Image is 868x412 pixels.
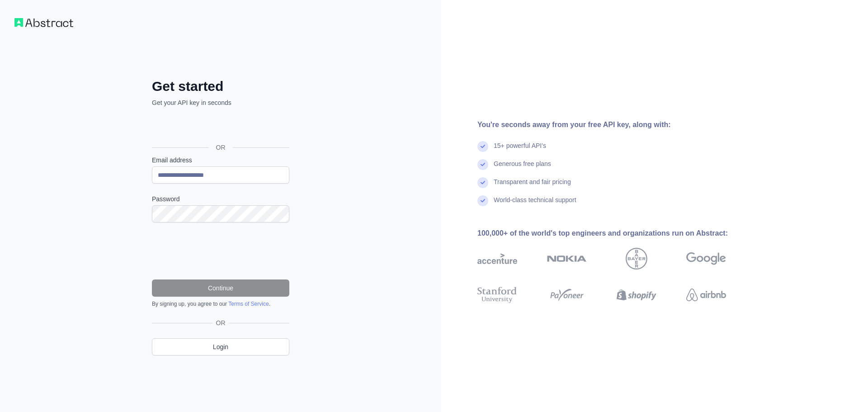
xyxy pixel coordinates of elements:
div: World-class technical support [494,195,576,213]
span: OR [209,143,233,152]
iframe: Sign in with Google Button [147,117,292,137]
img: stanford university [477,285,517,305]
label: Password [152,194,289,204]
div: Generous free plans [494,159,551,177]
img: payoneer [547,285,587,305]
button: Continue [152,279,289,297]
a: Login [152,338,289,355]
span: OR [212,318,229,327]
div: 15+ powerful API's [494,141,546,159]
div: You're seconds away from your free API key, along with: [477,119,755,130]
label: Email address [152,156,289,165]
a: Terms of Service [228,301,269,307]
img: bayer [626,248,647,270]
div: 100,000+ of the world's top engineers and organizations run on Abstract: [477,228,755,239]
h2: Get started [152,78,289,95]
img: check mark [477,141,488,152]
img: airbnb [686,285,726,305]
img: check mark [477,195,488,206]
div: Transparent and fair pricing [494,177,571,195]
img: shopify [617,285,656,305]
img: Workflow [14,18,73,27]
img: check mark [477,159,488,170]
img: accenture [477,248,517,270]
img: check mark [477,177,488,188]
div: By signing up, you agree to our . [152,300,289,308]
p: Get your API key in seconds [152,98,289,107]
img: google [686,248,726,270]
img: nokia [547,248,587,270]
iframe: reCAPTCHA [152,233,289,269]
